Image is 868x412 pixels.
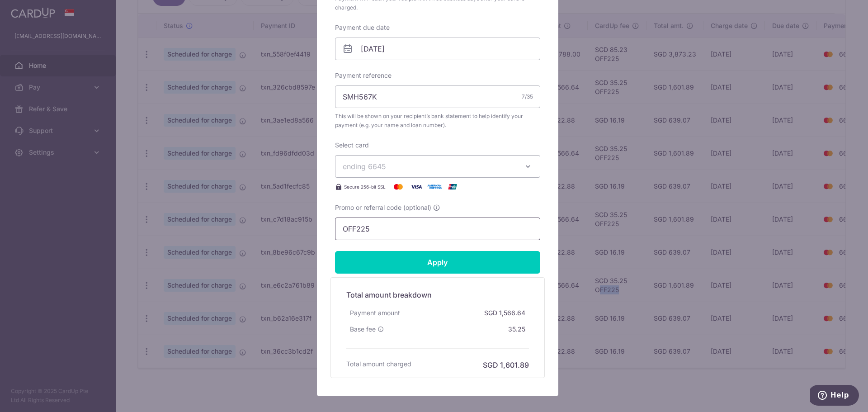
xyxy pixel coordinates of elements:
[505,321,529,337] div: 35.25
[335,23,390,32] label: Payment due date
[481,305,529,321] div: SGD 1,566.64
[335,38,540,60] input: DD / MM / YYYY
[335,71,392,80] label: Payment reference
[344,183,386,190] span: Secure 256-bit SSL
[483,360,529,370] h6: SGD 1,601.89
[389,181,407,192] img: Mastercard
[407,181,425,192] img: Visa
[346,289,529,300] h5: Total amount breakdown
[335,155,540,178] button: ending 6645
[335,112,540,130] span: This will be shown on your recipient’s bank statement to help identify your payment (e.g. your na...
[346,360,411,369] h6: Total amount charged
[522,92,533,101] div: 7/35
[335,251,540,274] input: Apply
[810,385,859,407] iframe: Opens a widget where you can find more information
[425,181,443,192] img: American Express
[335,141,369,150] label: Select card
[346,305,404,321] div: Payment amount
[343,162,386,171] span: ending 6645
[350,325,376,334] span: Base fee
[443,181,462,192] img: UnionPay
[335,203,431,212] span: Promo or referral code (optional)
